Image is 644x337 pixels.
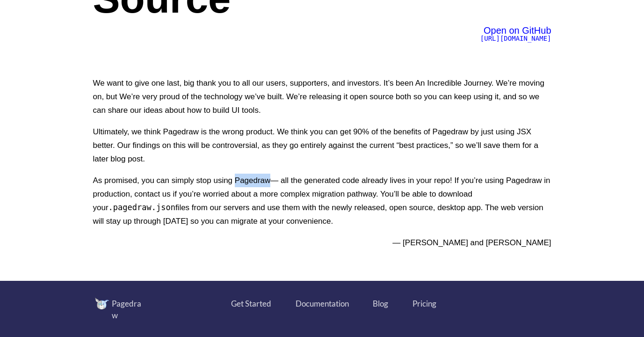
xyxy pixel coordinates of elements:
[15,235,203,255] a: Additional troubleshooting information here.
[95,298,109,309] img: image.png
[15,213,234,256] p: Check your DNS settings. If you are using a CNAME origin record, make sure it is valid and resolv...
[93,125,551,166] p: Ultimately, we think Pagedraw is the wrong product. We think you can get 90% of the benefits of P...
[15,146,234,156] p: Please see for more details.
[296,298,349,310] a: Documentation
[15,168,234,185] h2: What can I do?
[231,298,271,310] a: Get Started
[250,286,276,301] button: Yes
[15,46,453,61] h2: Origin DNS error
[52,147,130,155] a: [URL][DOMAIN_NAME]
[412,298,436,310] a: Pricing
[480,27,551,42] a: Open on GitHub[URL][DOMAIN_NAME]
[93,236,551,249] p: — [PERSON_NAME] and [PERSON_NAME]
[112,298,147,322] div: Pagedraw
[15,12,83,45] span: Error
[373,298,389,310] a: Blog
[45,125,81,134] a: Cloudflare
[93,76,551,117] p: We want to give one last, big thank you to all our users, supporters, and investors. It’s been An...
[15,214,159,223] strong: If you are the owner of this website:
[15,114,234,146] p: You've requested a page on a website ([DOMAIN_NAME]) that is on the network. Cloudflare is curren...
[480,35,551,42] span: [URL][DOMAIN_NAME]
[275,31,349,42] span: [DATE] 15:37:13 UTC
[92,12,164,45] span: 1016
[15,89,234,107] h2: What happened?
[170,31,272,42] span: Ray ID: 98c732925b703bec •
[15,192,234,213] p: Please try again in a few minutes.
[286,286,310,301] button: No
[484,25,551,36] span: Open on GitHub
[93,174,551,228] p: As promised, you can simply stop using Pagedraw— all the generated code already lives in your rep...
[109,203,175,212] code: .pagedraw.json
[95,298,160,322] a: Pagedraw
[15,193,152,202] strong: If you are a visitor of this website:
